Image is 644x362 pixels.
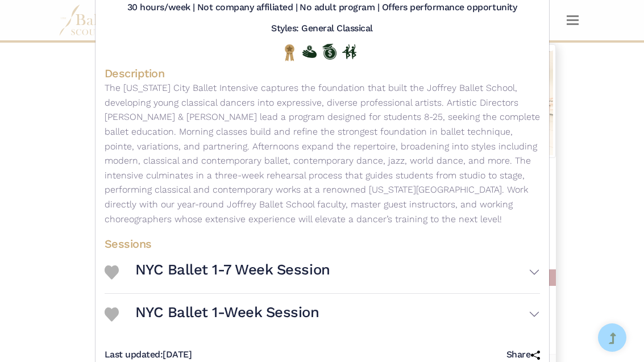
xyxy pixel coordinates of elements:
img: Offers Scholarship [322,44,336,60]
h4: Description [105,66,540,81]
h5: Not company affiliated | [197,2,297,14]
h3: NYC Ballet 1-7 Week Session [135,260,330,279]
h5: No adult program | [300,2,379,14]
img: National [282,44,297,61]
h5: Styles: General Classical [271,23,373,35]
h5: 30 hours/week | [127,2,195,14]
h5: Offers performance opportunity [382,2,517,14]
h5: Share [506,349,540,361]
img: Heart [105,265,119,280]
span: Last updated: [105,349,163,360]
h4: Sessions [105,236,540,251]
img: Offers Financial Aid [302,45,317,58]
button: NYC Ballet 1-Week Session [135,298,540,331]
button: NYC Ballet 1-7 Week Session [135,256,540,288]
h5: [DATE] [105,349,192,361]
img: In Person [342,44,356,59]
p: The [US_STATE] City Ballet Intensive captures the foundation that built the Joffrey Ballet School... [105,81,540,226]
img: Heart [105,307,119,322]
h3: NYC Ballet 1-Week Session [135,303,319,322]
